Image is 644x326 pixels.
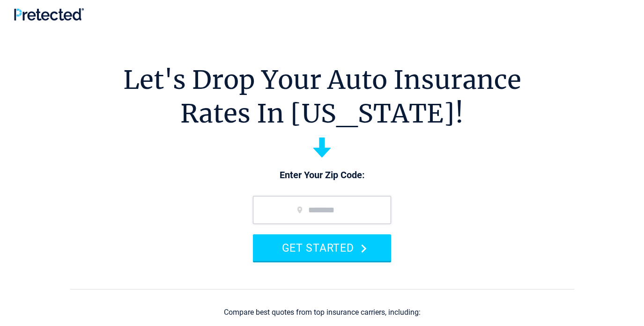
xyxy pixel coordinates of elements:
h1: Let's Drop Your Auto Insurance Rates In [US_STATE]! [123,63,521,130]
div: Compare best quotes from top insurance carriers, including: [224,308,421,317]
button: GET STARTED [253,234,391,261]
p: Enter Your Zip Code: [244,169,400,182]
img: Pretected Logo [14,8,84,21]
input: zip code [253,196,391,224]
